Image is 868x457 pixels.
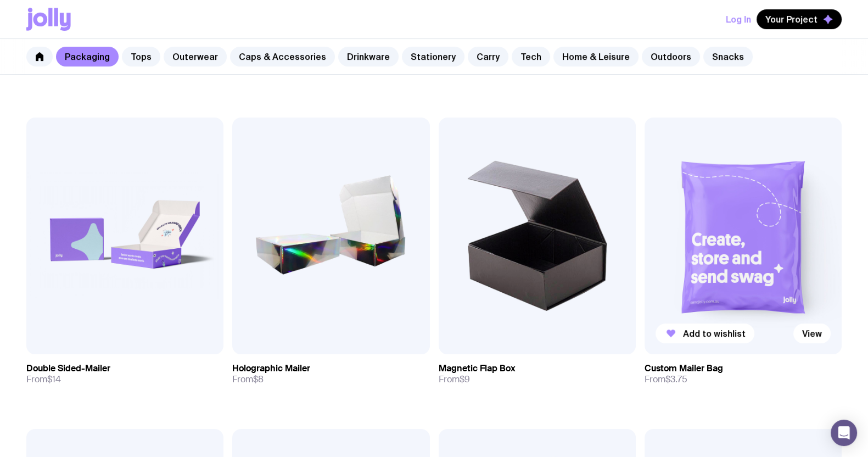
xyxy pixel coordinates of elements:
h3: Holographic Mailer [232,363,310,374]
div: Open Intercom Messenger [831,420,857,446]
button: Add to wishlist [656,324,754,343]
a: View [793,324,831,343]
h3: Magnetic Flap Box [439,363,516,374]
span: $14 [47,374,61,385]
button: Log In [726,9,751,29]
a: Drinkware [338,47,399,66]
button: Your Project [757,9,842,29]
a: Caps & Accessories [230,47,335,66]
span: Your Project [765,14,817,25]
a: Home & Leisure [553,47,639,66]
a: Snacks [703,47,753,66]
a: Holographic MailerFrom$8 [232,354,429,394]
span: Add to wishlist [683,328,746,339]
a: Packaging [56,47,119,66]
span: $8 [253,374,264,385]
span: From [645,374,687,385]
a: Stationery [402,47,464,66]
span: From [26,374,61,385]
span: $9 [460,374,470,385]
a: Magnetic Flap BoxFrom$9 [439,354,636,394]
a: Custom Mailer BagFrom$3.75 [645,354,842,394]
span: $3.75 [665,374,687,385]
a: Tops [122,47,160,66]
h3: Custom Mailer Bag [645,363,723,374]
span: From [439,374,470,385]
span: From [232,374,264,385]
a: Double Sided-MailerFrom$14 [26,354,223,394]
a: Carry [468,47,508,66]
h3: Double Sided-Mailer [26,363,110,374]
a: Outdoors [642,47,700,66]
a: Outerwear [164,47,227,66]
a: Tech [512,47,550,66]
